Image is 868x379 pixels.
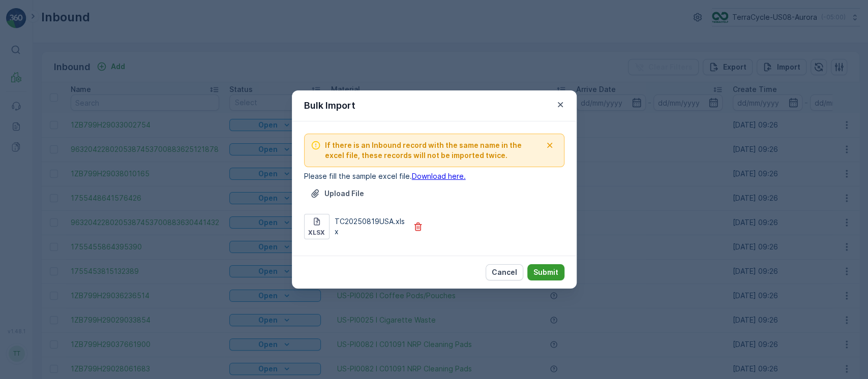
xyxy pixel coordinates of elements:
[304,99,355,113] p: Bulk Import
[304,185,370,202] button: Upload File
[308,229,325,237] p: xlsx
[492,267,517,277] p: Cancel
[325,140,542,161] span: If there is an Inbound record with the same name in the excel file, these records will not be imp...
[527,264,564,280] button: Submit
[304,171,564,181] p: Please fill the sample excel file.
[335,216,407,237] p: TC20250819USA.xlsx
[486,264,523,280] button: Cancel
[533,267,558,277] p: Submit
[412,172,466,180] a: Download here.
[324,188,364,199] p: Upload File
